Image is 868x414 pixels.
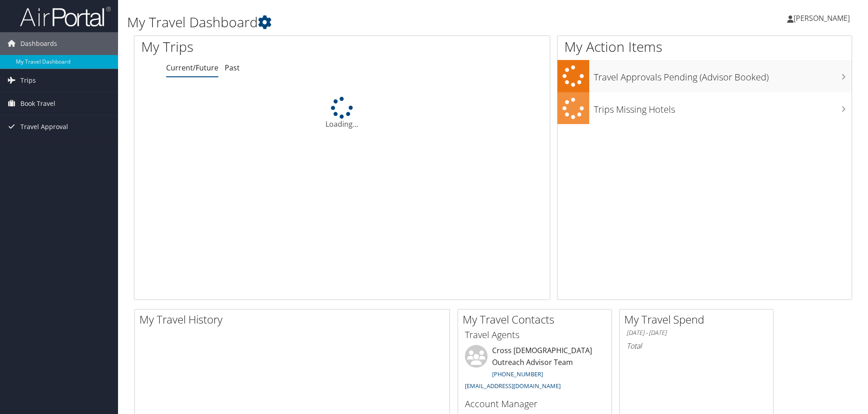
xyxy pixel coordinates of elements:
[594,99,852,116] h3: Trips Missing Hotels
[594,66,852,84] h3: Travel Approvals Pending (Advisor Booked)
[20,6,111,27] img: airportal-logo.png
[465,382,561,390] a: [EMAIL_ADDRESS][DOMAIN_NAME]
[139,312,449,327] h2: My Travel History
[225,63,240,73] a: Past
[794,13,850,23] span: [PERSON_NAME]
[20,92,55,115] span: Book Travel
[492,370,543,378] a: [PHONE_NUMBER]
[557,37,852,56] h1: My Action Items
[557,92,852,125] a: Trips Missing Hotels
[20,32,57,55] span: Dashboards
[127,13,615,32] h1: My Travel Dashboard
[463,312,612,327] h2: My Travel Contacts
[465,329,605,341] h3: Travel Agents
[141,37,370,56] h1: My Trips
[20,69,36,92] span: Trips
[20,115,68,138] span: Travel Approval
[465,398,605,410] h3: Account Manager
[787,5,859,32] a: [PERSON_NAME]
[460,345,609,394] li: Cross [DEMOGRAPHIC_DATA] Outreach Advisor Team
[166,63,218,73] a: Current/Future
[134,97,550,130] div: Loading...
[626,329,766,337] h6: [DATE] - [DATE]
[626,341,766,351] h6: Total
[624,312,773,327] h2: My Travel Spend
[557,60,852,92] a: Travel Approvals Pending (Advisor Booked)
